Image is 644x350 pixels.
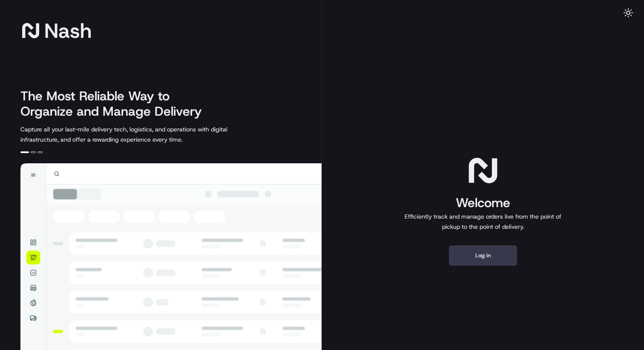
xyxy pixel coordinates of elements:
h2: The Most Reliable Way to Organize and Manage Delivery [20,88,211,119]
span: Nash [44,22,92,39]
h1: Welcome [401,194,565,211]
p: Efficiently track and manage orders live from the point of pickup to the point of delivery. [401,211,565,232]
button: Log in [449,245,517,266]
p: Capture all your last-mile delivery tech, logistics, and operations with digital infrastructure, ... [20,124,266,145]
